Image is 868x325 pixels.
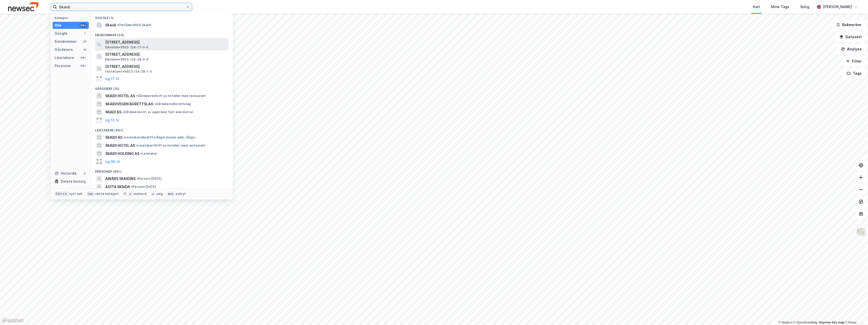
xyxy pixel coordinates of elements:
span: Leietaker • Drift av hoteller med restaurant [136,144,206,148]
div: velg [156,192,163,196]
div: 99+ [80,64,87,68]
span: Område • 9620 Skaidi [117,23,151,27]
div: Alle [55,22,61,28]
div: 1 [83,31,87,35]
input: Søk på adresse, matrikkel, gårdeiere, leietakere eller personer [57,3,186,11]
button: Analyse [837,44,866,54]
div: Personer [55,63,71,69]
span: Gårdeiere • Drift av hoteller med restaurant [136,94,206,98]
span: SKAIDI AS [105,134,122,140]
div: 15 [83,48,87,52]
div: Google [55,30,68,36]
span: SKADI AS [105,109,121,115]
span: Skaidi [105,22,116,28]
div: esc [167,191,175,196]
div: 20 [83,39,87,44]
div: Eiendommer (20) [91,29,233,38]
a: Improve this map [819,321,844,324]
span: SKAIDI HOTEL AS [105,93,135,99]
div: markere [134,192,147,196]
iframe: Chat Widget [843,301,868,325]
span: SKAIDIVEGEN BORETTSLAG [105,101,154,107]
span: Person • [DATE] [137,177,162,181]
div: Personer (99+) [91,166,233,175]
div: Eiendommer [55,38,77,45]
button: Tags [842,68,866,78]
div: nytt søk [69,192,83,196]
div: tab [86,191,94,196]
span: [STREET_ADDRESS] [105,39,227,45]
span: [STREET_ADDRESS] [105,64,227,70]
span: • [117,23,119,27]
span: AGITA SKAIDA [105,184,130,190]
button: og 17 til [105,76,119,82]
div: Gårdeiere (15) [91,83,233,92]
span: Eiendom • 5603-124-28-0-0 [105,57,149,62]
div: Gårdeiere [55,47,73,53]
span: Leietaker • Bedriftsrådgiv./annen adm. rådgiv. [123,135,196,139]
a: Mapbox homepage [2,318,24,323]
span: • [122,110,124,114]
div: Kontrollprogram for chat [843,301,868,325]
button: og 12 til [105,117,119,123]
span: Festetomt • 5603-124-28-1-0 [105,70,152,74]
span: • [123,135,125,139]
div: Leietakere [55,55,74,61]
span: SKAIDI HOLDING AS [105,151,139,157]
div: Kart [753,4,760,10]
div: Bolig [800,4,809,10]
img: Z [856,227,866,237]
div: Mine Tags [771,4,789,10]
a: Mapbox [778,321,792,324]
div: Google (1) [91,12,233,21]
span: AINÄRS SKAIDINS [105,176,136,182]
button: Filter [842,56,866,66]
div: Leietakere (99+) [91,124,233,133]
button: og 96 til [105,158,120,165]
span: [STREET_ADDRESS] [105,51,227,57]
a: OpenStreetMap [793,321,818,324]
span: Eiendom • 5603-124-17-0-0 [105,45,148,49]
span: • [136,144,138,147]
span: • [155,102,156,106]
button: Bokmerker [832,20,866,30]
div: Historikk [55,170,77,176]
div: 99+ [80,56,87,60]
div: 99+ [80,23,87,27]
span: Gårdeiere • Utl. av egen/leid fast eiendom el. [122,110,194,114]
button: Datasett [835,32,866,42]
div: Delete history [61,178,86,185]
span: Person • [DATE] [131,185,156,189]
div: neste kategori [95,192,119,196]
div: [PERSON_NAME] [823,4,852,10]
img: newsec-logo.f6e21ccffca1b3a03d2d.png [8,2,38,11]
div: Kategori [55,16,89,20]
span: SKAIDI HOTEL AS [105,143,135,149]
div: 0 [83,171,87,175]
span: • [137,177,138,180]
span: Gårdeiere • Borettslag [155,102,191,106]
span: • [136,94,138,98]
span: Leietaker [140,152,157,156]
span: • [140,152,142,155]
div: Ctrl + k [55,191,68,196]
span: • [131,185,133,189]
div: avbryt [176,192,186,196]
